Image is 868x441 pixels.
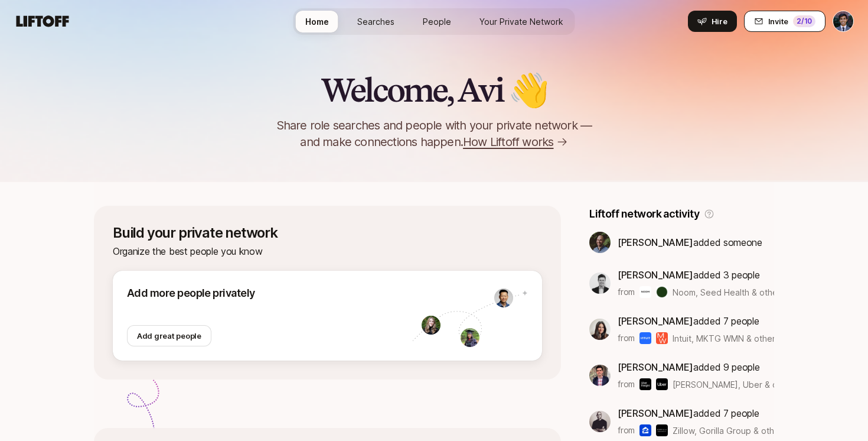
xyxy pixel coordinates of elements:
[127,325,211,346] button: Add great people
[589,273,611,294] img: 677a542c_1e47_4e0d_9811_eaf7aefee5ec.jpg
[321,72,547,108] h2: Welcome, Avi 👋
[793,15,815,27] div: 2 /10
[639,286,651,298] img: Noom
[618,377,635,391] p: from
[589,411,611,432] img: c0e2c12f_b737_481f_b181_91d924714faa.jpg
[618,235,762,250] p: added someone
[257,117,611,150] p: Share role searches and people with your private network — and make connections happen.
[618,269,693,281] span: [PERSON_NAME]
[712,15,727,27] span: Hire
[589,365,611,386] img: b7e7dfdb_640f_40ce_a777_ab7aa6a99bd3.jpg
[589,319,611,340] img: ACg8ocIYa1KHT9GZL3gvOaPrXKgjWz2Af_VizW-7-CMbOsFlgF0a=s160-c
[618,423,635,437] p: from
[463,134,567,150] a: How Liftoff works
[463,134,553,150] span: How Liftoff works
[744,11,825,32] button: Invite2/10
[673,286,774,299] span: Noom, Seed Health & others
[618,359,774,375] p: added 9 people
[688,11,737,32] button: Hire
[673,378,774,391] span: [PERSON_NAME], Uber & others
[618,267,774,283] p: added 3 people
[357,17,394,27] span: Searches
[618,331,635,345] p: from
[479,17,563,27] span: Your Private Network
[305,17,329,27] span: Home
[656,424,668,436] img: Gorilla Group
[348,11,404,33] a: Searches
[639,378,651,390] img: Uber Freight
[618,406,774,421] p: added 7 people
[589,232,611,253] img: 5e0cb0ef_de62_4ba8_b9ac_ea829428bb72.jpg
[618,407,693,419] span: [PERSON_NAME]
[618,236,693,248] span: [PERSON_NAME]
[618,361,693,373] span: [PERSON_NAME]
[618,315,693,327] span: [PERSON_NAME]
[470,11,573,33] a: Your Private Network
[423,17,451,27] span: People
[639,332,651,344] img: Intuit
[113,244,542,259] p: Organize the best people you know
[296,11,338,33] a: Home
[589,206,699,222] p: Liftoff network activity
[673,424,774,437] span: Zillow, Gorilla Group & others
[618,285,635,299] p: from
[656,378,668,390] img: Uber
[461,328,479,347] img: 1638564092644
[656,332,668,344] img: MKTG WMN
[673,332,774,345] span: Intuit, MKTG WMN & others
[639,424,651,436] img: Zillow
[833,11,853,31] img: Avi Saraf
[768,15,788,27] span: Invite
[656,286,668,298] img: Seed Health
[494,288,513,307] img: 1623824340553
[618,313,774,329] p: added 7 people
[413,11,461,33] a: People
[833,11,854,32] button: Avi Saraf
[127,285,412,301] p: Add more people privately
[113,225,542,241] p: Build your private network
[422,316,440,335] img: 1651862386856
